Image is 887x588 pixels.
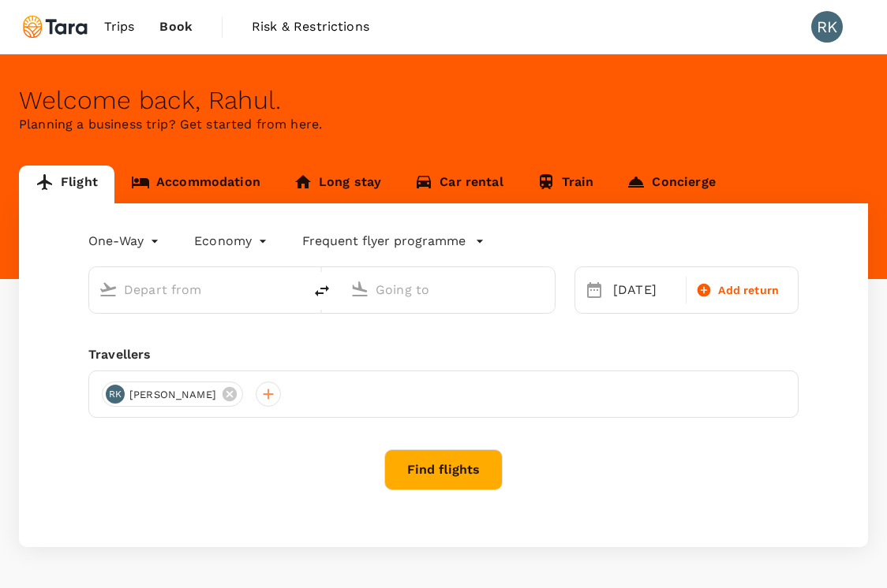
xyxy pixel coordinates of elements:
[252,17,369,36] span: Risk & Restrictions
[303,272,341,310] button: delete
[302,232,485,251] button: Frequent flyer programme
[106,385,125,404] div: RK
[120,387,226,403] span: [PERSON_NAME]
[376,277,522,302] input: Going to
[19,166,114,203] a: Flight
[811,11,843,43] div: RK
[384,449,503,490] button: Find flights
[88,229,163,254] div: One-Way
[159,17,193,36] span: Book
[398,166,520,203] a: Car rental
[718,282,779,299] span: Add return
[104,17,135,36] span: Trips
[19,86,868,115] div: Welcome back , Rahul .
[277,166,398,203] a: Long stay
[607,274,683,306] div: [DATE]
[114,166,277,203] a: Accommodation
[102,381,243,407] div: RK[PERSON_NAME]
[19,9,92,44] img: Tara Climate Ltd
[302,232,466,251] p: Frequent flyer programme
[19,115,868,134] p: Planning a business trip? Get started from here.
[88,345,799,364] div: Travellers
[610,166,732,203] a: Concierge
[520,166,611,203] a: Train
[194,229,271,254] div: Economy
[544,288,547,291] button: Open
[124,277,270,302] input: Depart from
[292,288,295,291] button: Open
